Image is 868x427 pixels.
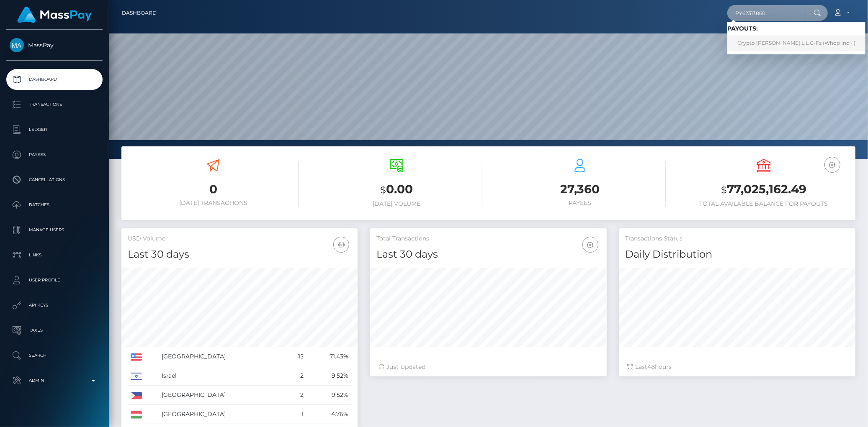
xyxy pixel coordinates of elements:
[6,119,103,140] a: Ledger
[10,199,99,211] p: Batches
[678,181,849,198] h3: 77,025,162.49
[10,38,24,52] img: MassPay
[10,123,99,136] p: Ledger
[628,363,847,371] div: Last hours
[159,347,286,366] td: [GEOGRAPHIC_DATA]
[10,349,99,362] p: Search
[6,220,103,240] a: Manage Users
[727,5,806,21] input: Search...
[10,98,99,111] p: Transactions
[10,324,99,337] p: Taxes
[6,69,103,90] a: Dashboard
[131,411,142,419] img: HU.png
[6,41,103,49] span: MassPay
[307,347,351,366] td: 71.43%
[286,386,307,405] td: 2
[122,4,157,22] a: Dashboard
[311,200,482,207] h6: [DATE] Volume
[311,181,482,198] h3: 0.00
[6,169,103,190] a: Cancellations
[10,274,99,286] p: User Profile
[286,405,307,424] td: 1
[131,392,142,399] img: PH.png
[307,386,351,405] td: 9.52%
[128,181,299,197] h3: 0
[6,295,103,316] a: API Keys
[727,36,865,51] a: Crypto [PERSON_NAME] L.L.C-Fz (Whop Inc - )
[495,199,666,207] h6: Payees
[376,235,600,243] h5: Total Transactions
[721,184,727,196] small: $
[6,320,103,341] a: Taxes
[6,194,103,215] a: Batches
[128,247,351,262] h4: Last 30 days
[648,363,655,371] span: 48
[131,373,142,380] img: IL.png
[307,405,351,424] td: 4.76%
[727,25,865,32] h6: Payouts:
[495,181,666,197] h3: 27,360
[6,94,103,115] a: Transactions
[6,245,103,266] a: Links
[10,249,99,261] p: Links
[678,200,849,207] h6: Total Available Balance for Payouts
[159,386,286,405] td: [GEOGRAPHIC_DATA]
[10,299,99,312] p: API Keys
[376,247,600,262] h4: Last 30 days
[626,235,849,243] h5: Transactions Status
[159,405,286,424] td: [GEOGRAPHIC_DATA]
[6,270,103,291] a: User Profile
[286,347,307,366] td: 15
[286,366,307,386] td: 2
[159,366,286,386] td: Israel
[128,235,351,243] h5: USD Volume
[131,353,142,361] img: US.png
[307,366,351,386] td: 9.52%
[6,144,103,165] a: Payees
[379,363,598,371] div: Just Updated
[128,199,299,207] h6: [DATE] Transactions
[626,247,849,262] h4: Daily Distribution
[10,224,99,236] p: Manage Users
[6,370,103,391] a: Admin
[10,148,99,161] p: Payees
[10,73,99,86] p: Dashboard
[10,174,99,186] p: Cancellations
[17,7,92,23] img: MassPay Logo
[6,345,103,366] a: Search
[10,374,99,387] p: Admin
[380,184,386,196] small: $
